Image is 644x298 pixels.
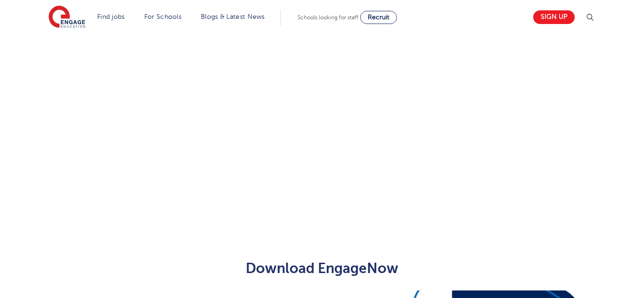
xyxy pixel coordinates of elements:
a: Blogs & Latest News [201,13,265,20]
a: Sign up [533,10,575,24]
h2: Download EngageNow [91,260,553,276]
span: Recruit [368,14,389,21]
a: Find jobs [97,13,125,20]
span: Schools looking for staff [297,14,358,21]
a: Recruit [360,11,397,24]
img: Engage Education [49,6,85,29]
a: For Schools [144,13,182,20]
